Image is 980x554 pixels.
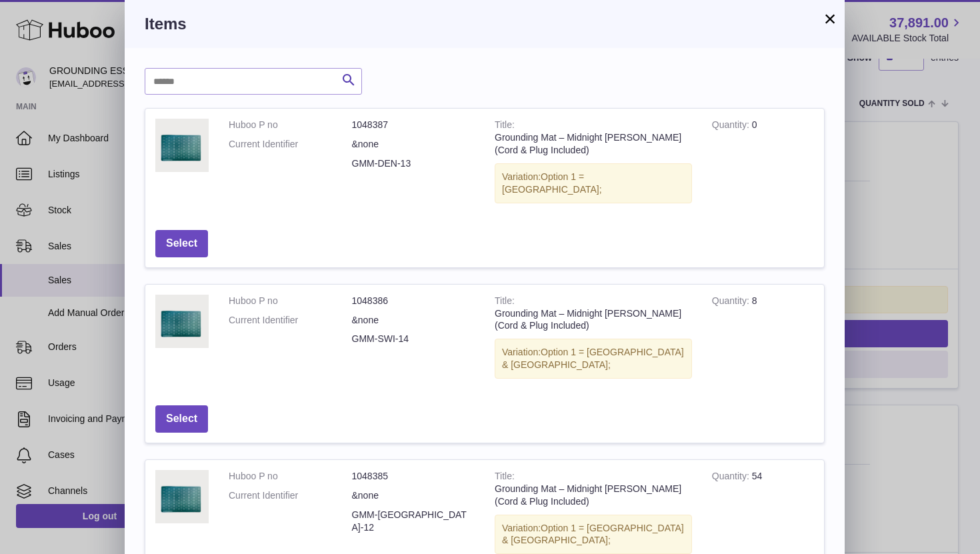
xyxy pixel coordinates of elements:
dd: &none [352,314,475,327]
h3: Items [145,13,825,35]
dt: Current Identifier [229,489,352,502]
button: Select [155,405,208,433]
strong: Quantity [712,471,752,485]
div: Variation: [495,163,692,203]
button: × [822,11,838,27]
strong: Title [495,295,515,309]
strong: Title [495,471,515,485]
strong: Quantity [712,119,752,133]
dd: 1048386 [352,295,475,307]
strong: Title [495,119,515,133]
div: Grounding Mat – Midnight [PERSON_NAME] (Cord & Plug Included) [495,307,692,333]
td: 8 [702,285,824,395]
strong: Quantity [712,295,752,309]
dt: Huboo P no [229,470,352,483]
dd: GMM-SWI-14 [352,333,475,345]
div: Grounding Mat – Midnight [PERSON_NAME] (Cord & Plug Included) [495,131,692,157]
dd: GMM-DEN-13 [352,157,475,170]
span: Option 1 = [GEOGRAPHIC_DATA]; [502,171,602,195]
div: Variation: [495,339,692,379]
img: Grounding Mat – Midnight Moss (Cord & Plug Included) [155,119,209,172]
dd: 1048387 [352,119,475,131]
div: Grounding Mat – Midnight [PERSON_NAME] (Cord & Plug Included) [495,483,692,508]
dt: Current Identifier [229,138,352,151]
dd: 1048385 [352,470,475,483]
dd: &none [352,489,475,502]
dt: Huboo P no [229,119,352,131]
img: Grounding Mat – Midnight Moss (Cord & Plug Included) [155,470,209,523]
dd: GMM-[GEOGRAPHIC_DATA]-12 [352,509,475,534]
dt: Current Identifier [229,314,352,327]
span: Option 1 = [GEOGRAPHIC_DATA] & [GEOGRAPHIC_DATA]; [502,523,684,546]
dt: Huboo P no [229,295,352,307]
span: Option 1 = [GEOGRAPHIC_DATA] & [GEOGRAPHIC_DATA]; [502,347,684,370]
button: Select [155,230,208,257]
img: Grounding Mat – Midnight Moss (Cord & Plug Included) [155,295,209,348]
td: 0 [702,109,824,219]
dd: &none [352,138,475,151]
